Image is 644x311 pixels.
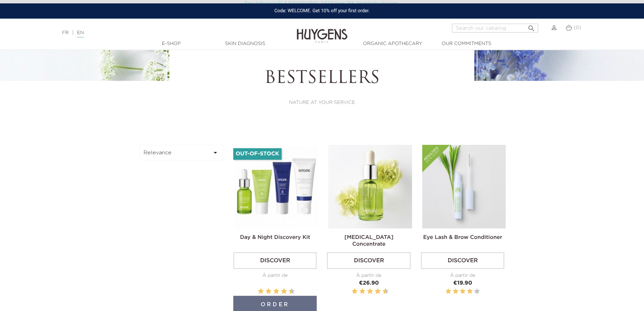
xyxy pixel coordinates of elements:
label: 4 [361,287,364,296]
span: (0) [574,25,581,30]
label: 1 [446,287,451,296]
a: EN [77,30,84,38]
label: 9 [381,287,382,296]
li: Out-of-Stock [233,148,282,160]
label: 8 [376,287,380,296]
label: 10 [290,287,293,296]
label: 7 [374,287,375,296]
button: Relevance [140,145,223,160]
label: 7 [280,287,281,296]
label: 9 [287,287,288,296]
label: 3 [460,287,466,296]
label: 5 [366,287,367,296]
i:  [211,149,219,157]
div: À partir de [233,272,317,279]
span: €19.90 [453,281,472,286]
label: 3 [264,287,265,296]
a: FR [62,30,69,35]
label: 4 [467,287,473,296]
label: 5 [474,287,480,296]
label: 1 [351,287,352,296]
div: À partir de [327,272,410,279]
h1: Bestsellers [188,69,456,89]
label: 5 [272,287,273,296]
a: Discover [233,252,317,269]
a: Discover [421,252,504,269]
input: Search [452,24,538,32]
a: E-Shop [138,40,205,47]
a: Day & Night Discovery Kit [240,235,310,240]
a: Our commitments [433,40,500,47]
label: 6 [275,287,278,296]
label: 10 [384,287,387,296]
a: Eye Lash & Brow Conditioner [423,235,502,240]
label: 8 [282,287,286,296]
a: Organic Apothecary [359,40,427,47]
label: 2 [259,287,263,296]
label: 2 [453,287,458,296]
label: 4 [267,287,270,296]
label: 1 [257,287,258,296]
a: Discover [327,252,410,269]
img: Hyaluronic Acid Concentrate [328,145,412,228]
button:  [525,22,538,31]
div: À partir de [421,272,504,279]
label: 2 [353,287,356,296]
div: | [59,29,263,37]
i:  [527,22,535,30]
img: Huygens [297,18,348,44]
label: 3 [358,287,359,296]
a: [MEDICAL_DATA] Concentrate [344,235,393,247]
img: Eye Lash & Brow Conditioner [422,145,506,228]
p: NATURE AT YOUR SERVICE [188,99,456,106]
a: Skin Diagnosis [211,40,279,47]
span: €26.90 [359,281,379,286]
label: 6 [368,287,372,296]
